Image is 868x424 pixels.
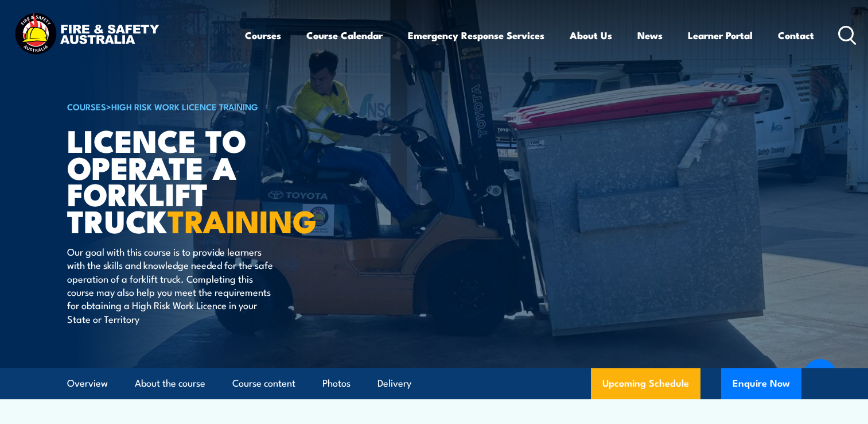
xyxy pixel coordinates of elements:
a: About Us [570,20,612,51]
a: Photos [322,368,351,399]
a: High Risk Work Licence Training [111,100,258,113]
a: News [637,20,663,51]
a: Overview [67,368,108,399]
a: Course Calendar [306,20,383,51]
a: Emergency Response Services [408,20,544,51]
a: COURSES [67,100,106,113]
strong: TRAINING [168,196,317,244]
a: Delivery [377,368,411,399]
h6: > [67,99,351,113]
a: Courses [245,20,281,51]
p: Our goal with this course is to provide learners with the skills and knowledge needed for the saf... [67,245,277,325]
button: Enquire Now [721,368,801,399]
a: Learner Portal [688,20,753,51]
a: Contact [778,20,814,51]
h1: Licence to operate a forklift truck [67,126,351,234]
a: Upcoming Schedule [591,368,700,399]
a: Course content [232,368,295,399]
a: About the course [135,368,205,399]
